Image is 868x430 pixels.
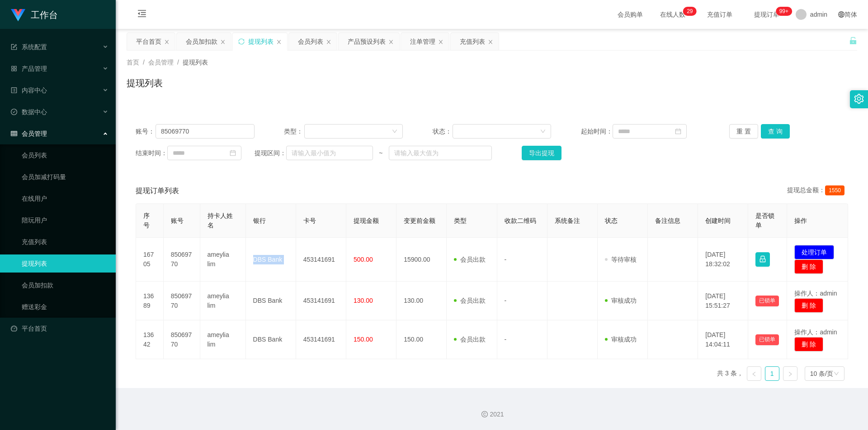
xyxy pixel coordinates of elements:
span: 会员管理 [11,130,47,137]
td: 13689 [136,282,164,320]
img: logo.9652507e.png [11,9,25,22]
div: 提现总金额： [787,185,848,196]
input: 请输入 [156,124,255,139]
input: 请输入最大值为 [389,146,492,160]
div: 会员加扣款 [186,33,217,50]
span: 系统备注 [555,217,580,224]
button: 图标: lock [755,252,770,267]
button: 重 置 [729,124,758,139]
span: 充值订单 [703,11,737,18]
p: 2 [687,7,690,16]
i: 图标: appstore-o [11,65,17,72]
i: 图标: close [388,39,394,45]
span: 操作人：admin [794,290,837,297]
span: 会员出款 [454,336,486,343]
a: 1 [765,367,779,380]
div: 平台首页 [136,33,161,50]
td: 453141691 [296,238,346,282]
span: 审核成功 [605,297,637,304]
span: 提现列表 [183,59,208,66]
td: 85069770 [164,282,200,320]
i: 图标: calendar [675,128,681,134]
i: 图标: close [488,39,493,45]
span: 提现订单列表 [136,185,179,196]
i: 图标: down [540,129,546,135]
td: ameylia lim [200,238,246,282]
i: 图标: down [392,129,397,135]
li: 1 [765,366,779,381]
i: 图标: close [326,39,331,45]
span: 序号 [143,212,150,229]
span: 1550 [825,185,844,195]
button: 查 询 [761,124,790,139]
a: 提现列表 [22,254,108,273]
td: 13642 [136,320,164,359]
span: 账号： [136,127,156,136]
i: 图标: table [11,130,17,137]
i: 图标: calendar [230,150,236,156]
i: 图标: close [438,39,443,45]
span: 类型： [284,127,304,136]
span: 首页 [127,59,139,66]
sup: 946 [776,7,792,16]
span: 操作人：admin [794,328,837,336]
span: 持卡人姓名 [208,212,233,229]
span: 银行 [253,217,266,224]
i: 图标: close [276,39,282,45]
span: 创建时间 [705,217,731,224]
button: 导出提现 [522,146,561,160]
span: 审核成功 [605,336,637,343]
i: 图标: check-circle-o [11,109,17,115]
h1: 工作台 [31,0,58,29]
a: 在线用户 [22,190,108,208]
span: ~ [373,148,388,158]
a: 陪玩用户 [22,211,108,229]
h1: 提现列表 [127,76,163,90]
button: 已锁单 [755,296,779,306]
td: 85069770 [164,238,200,282]
span: 提现订单 [750,11,784,18]
sup: 29 [683,7,696,16]
i: 图标: menu-fold [127,0,157,29]
span: - [505,297,507,304]
span: 130.00 [354,297,373,304]
i: 图标: profile [11,87,17,93]
span: 数据中心 [11,108,47,116]
span: 提现区间： [255,148,286,158]
i: 图标: global [838,11,844,18]
div: 10 条/页 [810,367,833,380]
div: 注单管理 [410,33,435,50]
a: 会员加扣款 [22,276,108,294]
button: 删 除 [794,298,823,313]
span: 类型 [454,217,467,224]
i: 图标: right [788,371,793,377]
i: 图标: setting [854,94,864,104]
button: 处理订单 [794,245,834,259]
i: 图标: down [834,371,839,377]
td: ameylia lim [200,320,246,359]
td: 130.00 [396,282,447,320]
span: 500.00 [354,256,373,263]
div: 产品预设列表 [348,33,386,50]
span: / [143,59,145,66]
span: 备注信息 [655,217,680,224]
span: 起始时间： [581,127,613,136]
td: 453141691 [296,320,346,359]
span: 账号 [171,217,184,224]
span: 会员管理 [148,59,174,66]
td: DBS Bank [246,238,296,282]
td: [DATE] 18:32:02 [698,238,748,282]
div: 充值列表 [460,33,485,50]
i: 图标: unlock [849,37,857,45]
button: 已锁单 [755,334,779,345]
span: 会员出款 [454,256,486,263]
a: 会员加减打码量 [22,168,108,186]
span: 是否锁单 [755,212,774,229]
td: DBS Bank [246,320,296,359]
td: [DATE] 14:04:11 [698,320,748,359]
span: 状态 [605,217,618,224]
td: 85069770 [164,320,200,359]
i: 图标: close [164,39,170,45]
span: 变更前金额 [404,217,435,224]
td: 150.00 [396,320,447,359]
